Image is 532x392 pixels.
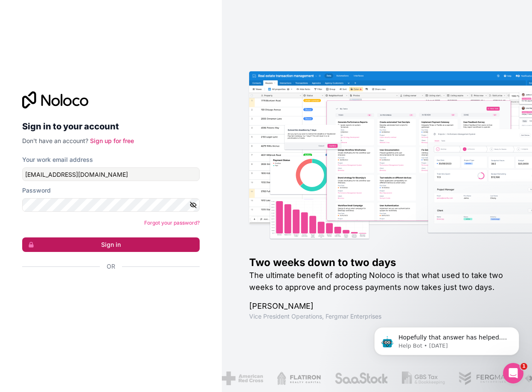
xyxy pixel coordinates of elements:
h2: The ultimate benefit of adopting Noloco is that what used to take two weeks to approve and proces... [249,269,505,293]
label: Your work email address [22,155,93,164]
iframe: Google 계정으로 로그인 버튼 [18,280,197,299]
label: Password [22,186,51,195]
img: /assets/gbstax-C-GtDUiK.png [402,372,445,385]
input: Email address [22,167,200,181]
img: /assets/saastock-C6Zbiodz.png [334,372,388,385]
span: 1 [520,363,527,370]
img: /assets/american-red-cross-BAupjrZR.png [222,372,263,385]
a: Sign up for free [90,137,134,144]
h1: [PERSON_NAME] [249,300,505,312]
button: Sign in [22,237,200,252]
h1: Vice President Operations , Fergmar Enterprises [249,312,505,321]
span: Don't have an account? [22,137,88,144]
input: Password [22,198,200,212]
a: Forgot your password? [144,219,200,226]
span: Or [107,262,115,271]
img: /assets/fergmar-CudnrXN5.png [459,372,511,385]
iframe: Intercom live chat [503,363,523,383]
iframe: Intercom notifications message [361,309,532,369]
h1: Two weeks down to two days [249,256,505,269]
h2: Sign in to your account [22,119,200,134]
img: /assets/flatiron-C8eUkumj.png [277,372,321,385]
